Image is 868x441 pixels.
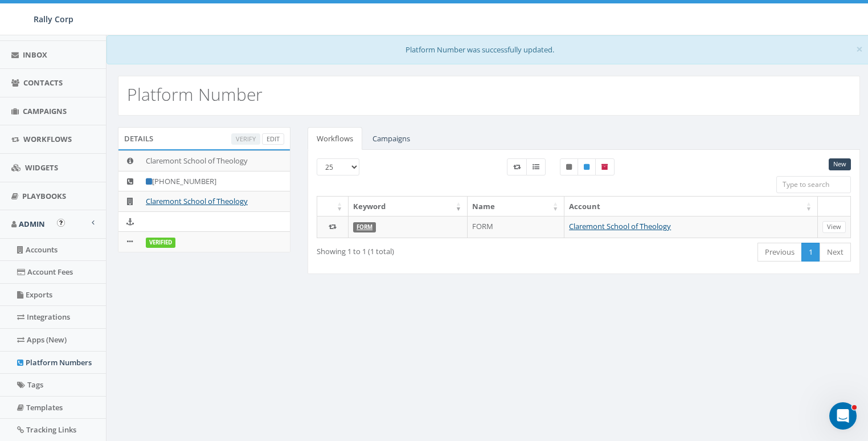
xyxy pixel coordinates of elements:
[758,243,802,262] a: Previous
[23,77,63,88] span: Contacts
[146,196,248,206] a: Claremont School of Theology
[22,191,66,201] span: Playbooks
[118,127,290,150] div: Details
[349,197,468,217] th: Keyword: activate to sort column ascending
[564,197,818,217] th: Account: activate to sort column ascending
[856,43,863,55] button: Close
[357,223,372,231] a: FORM
[560,158,578,175] label: Unpublished
[526,158,546,175] label: Menu
[141,151,290,171] td: Claremont School of Theology
[23,134,72,144] span: Workflows
[820,243,851,262] a: Next
[57,219,65,227] button: Open In-App Guide
[507,158,527,175] label: Workflow
[25,162,58,173] span: Widgets
[829,158,851,170] a: New
[127,85,263,104] h2: Platform Number
[146,238,175,248] label: Verified
[578,158,596,175] label: Published
[141,171,290,191] td: [PHONE_NUMBER]
[19,219,45,229] span: Admin
[468,216,564,238] td: FORM
[829,402,857,430] iframe: Intercom live chat
[317,197,349,217] th: : activate to sort column ascending
[262,133,284,145] a: Edit
[822,221,846,233] a: View
[856,41,863,57] span: ×
[308,127,362,150] a: Workflows
[363,127,419,150] a: Campaigns
[34,14,73,24] span: Rally Corp
[23,50,47,60] span: Inbox
[595,158,615,175] label: Archived
[569,221,671,231] a: Claremont School of Theology
[317,242,529,257] div: Showing 1 to 1 (1 total)
[23,106,67,116] span: Campaigns
[468,197,564,217] th: Name: activate to sort column ascending
[776,176,851,193] input: Type to search
[801,243,820,262] a: 1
